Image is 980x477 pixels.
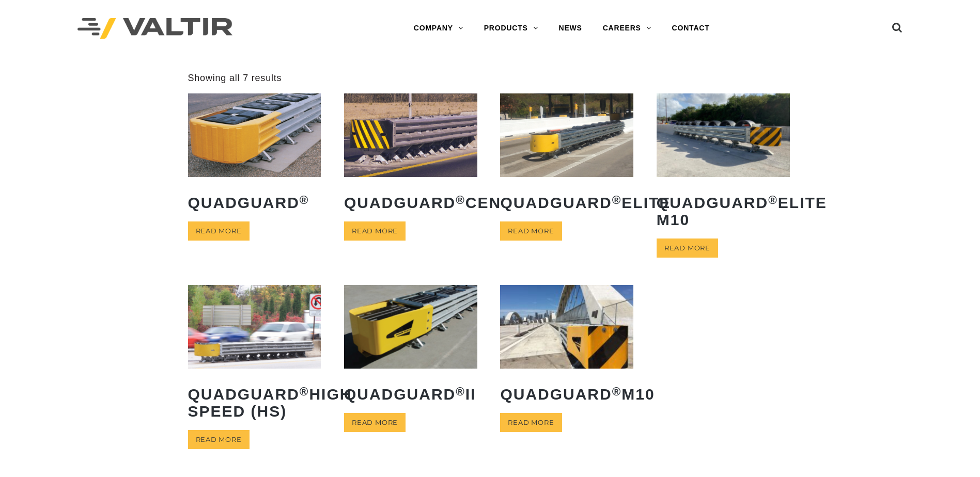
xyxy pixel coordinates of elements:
a: PRODUCTS [474,18,549,39]
sup: ® [612,385,622,398]
a: Read more about “QuadGuard® CEN” [344,221,406,241]
p: Showing all 7 results [188,72,282,84]
h2: QuadGuard Elite [500,186,633,219]
a: QuadGuard®II [344,285,477,410]
a: CONTACT [662,18,720,39]
a: QuadGuard® [188,93,321,218]
h2: QuadGuard M10 [500,378,633,410]
a: Read more about “QuadGuard® II” [344,413,406,432]
a: Read more about “QuadGuard® Elite M10” [657,239,718,258]
h2: QuadGuard II [344,378,477,410]
sup: ® [456,194,465,206]
sup: ® [612,194,622,206]
a: Read more about “QuadGuard® Elite” [500,221,562,241]
h2: QuadGuard Elite M10 [657,186,790,236]
h2: QuadGuard [188,186,321,219]
a: Read more about “QuadGuard®” [188,221,250,241]
a: QuadGuard®Elite [500,93,633,218]
a: QuadGuard®Elite M10 [657,93,790,235]
sup: ® [768,194,778,206]
h2: QuadGuard High Speed (HS) [188,378,321,427]
h2: QuadGuard CEN [344,186,477,219]
a: QuadGuard®High Speed (HS) [188,285,321,427]
a: CAREERS [593,18,662,39]
sup: ® [300,385,309,398]
a: COMPANY [403,18,474,39]
img: Valtir [77,18,232,39]
a: Read more about “QuadGuard® High Speed (HS)” [188,430,250,449]
a: Read more about “QuadGuard® M10” [500,413,562,432]
a: QuadGuard®CEN [344,93,477,218]
a: NEWS [549,18,593,39]
a: QuadGuard®M10 [500,285,633,410]
sup: ® [300,194,309,206]
sup: ® [456,385,465,398]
